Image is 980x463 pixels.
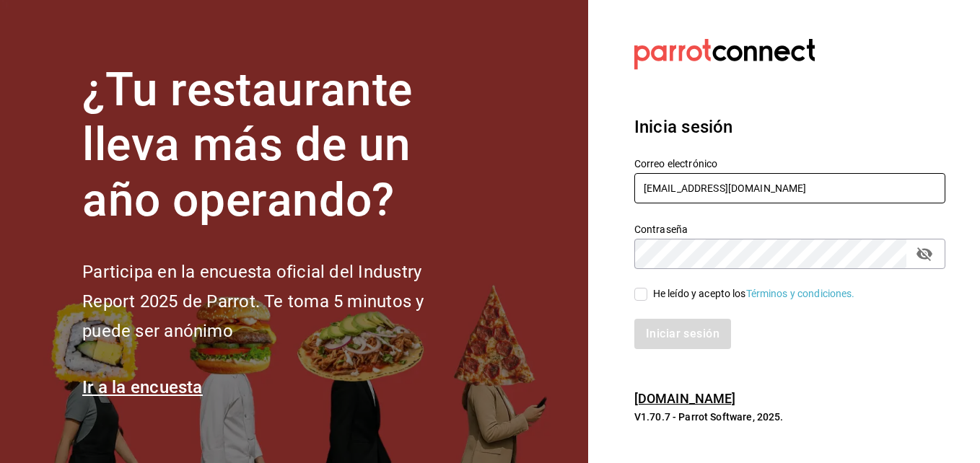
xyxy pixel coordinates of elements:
p: V1.70.7 - Parrot Software, 2025. [634,410,945,424]
h3: Inicia sesión [634,114,945,140]
input: Ingresa tu correo electrónico [634,173,945,203]
h1: ¿Tu restaurante lleva más de un año operando? [82,63,472,229]
a: [DOMAIN_NAME] [634,391,736,406]
label: Contraseña [634,224,945,234]
button: passwordField [912,242,937,266]
label: Correo electrónico [634,158,945,168]
a: Ir a la encuesta [82,377,203,397]
h2: Participa en la encuesta oficial del Industry Report 2025 de Parrot. Te toma 5 minutos y puede se... [82,257,472,345]
div: He leído y acepto los [653,286,855,301]
a: Términos y condiciones. [746,288,855,299]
